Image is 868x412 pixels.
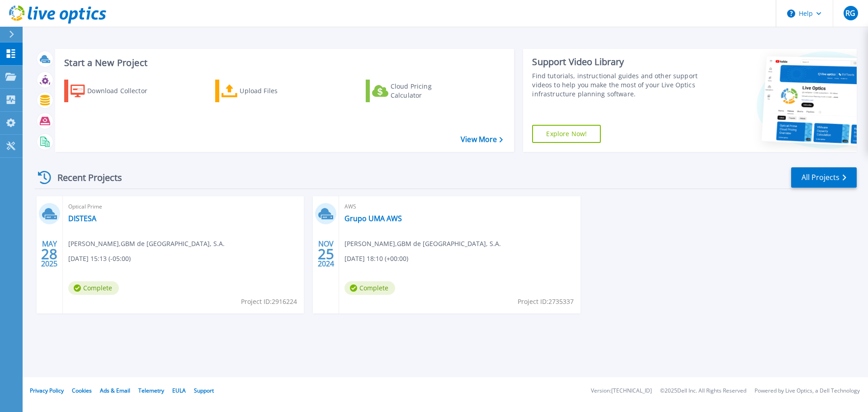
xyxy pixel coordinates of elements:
span: [PERSON_NAME] , GBM de [GEOGRAPHIC_DATA], S.A. [344,239,501,249]
a: Cloud Pricing Calculator [366,80,467,102]
a: Grupo UMA AWS [344,214,402,223]
a: Upload Files [215,80,316,102]
span: Complete [68,281,119,295]
a: Support [194,387,214,394]
span: Complete [344,281,395,295]
a: Privacy Policy [30,387,64,394]
div: Download Collector [87,82,160,100]
div: Cloud Pricing Calculator [391,82,463,100]
span: 28 [41,250,57,258]
a: Ads & Email [100,387,130,394]
span: Project ID: 2916224 [241,297,297,307]
a: EULA [172,387,186,394]
li: © 2025 Dell Inc. All Rights Reserved [660,388,746,394]
a: All Projects [791,167,857,188]
div: NOV 2024 [317,237,335,270]
a: Explore Now! [532,125,601,143]
div: Support Video Library [532,56,702,68]
div: Recent Projects [35,166,134,189]
span: [DATE] 18:10 (+00:00) [344,254,408,264]
a: Telemetry [138,387,164,394]
div: Upload Files [240,82,312,100]
span: 25 [318,250,334,258]
div: MAY 2025 [41,237,58,270]
span: Project ID: 2735337 [518,297,574,307]
a: DISTESA [68,214,96,223]
span: [PERSON_NAME] , GBM de [GEOGRAPHIC_DATA], S.A. [68,239,225,249]
a: Download Collector [64,80,165,102]
a: Cookies [72,387,92,394]
span: AWS [344,202,575,212]
a: View More [461,135,503,144]
li: Powered by Live Optics, a Dell Technology [755,388,860,394]
span: RG [845,9,855,17]
h3: Start a New Project [64,58,503,68]
div: Find tutorials, instructional guides and other support videos to help you make the most of your L... [532,71,702,99]
span: [DATE] 15:13 (-05:00) [68,254,131,264]
li: Version: [TECHNICAL_ID] [591,388,652,394]
span: Optical Prime [68,202,298,212]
